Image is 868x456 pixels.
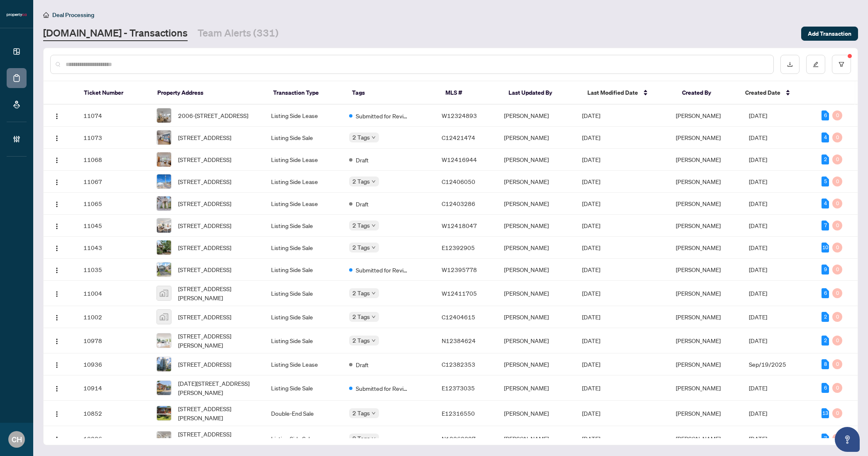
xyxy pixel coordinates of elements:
div: 2 [822,154,829,164]
span: [DATE] [749,409,767,417]
span: [DATE] [749,266,767,273]
span: W12416944 [442,156,477,163]
span: [PERSON_NAME] [676,266,721,273]
span: W12418047 [442,222,477,229]
span: [DATE] [749,112,767,119]
img: Logo [54,135,60,142]
div: 13 [822,408,829,418]
td: 11074 [77,105,150,127]
span: 2 Tags [352,132,370,142]
span: [STREET_ADDRESS] [178,312,231,321]
img: thumbnail-img [157,196,171,211]
th: Ticket Number [77,81,151,105]
span: [PERSON_NAME] [676,337,721,344]
span: [PERSON_NAME] [676,384,721,392]
button: Logo [50,131,64,144]
span: W12324893 [442,112,477,119]
span: [PERSON_NAME] [676,178,721,185]
td: [PERSON_NAME] [497,306,575,328]
span: [DATE] [749,289,767,297]
span: [STREET_ADDRESS] [178,360,231,369]
span: [STREET_ADDRESS] [178,177,231,186]
span: Submitted for Review [356,265,410,275]
img: thumbnail-img [157,406,171,420]
img: Logo [54,245,60,252]
span: C12404615 [442,313,475,321]
span: [STREET_ADDRESS] [178,221,231,230]
td: 11045 [77,215,150,237]
td: Listing Side Sale [264,426,342,451]
img: thumbnail-img [157,130,171,145]
span: [STREET_ADDRESS] [178,133,231,142]
td: [PERSON_NAME] [497,353,575,375]
td: [PERSON_NAME] [497,127,575,149]
button: Add Transaction [801,27,858,41]
td: Listing Side Lease [264,193,342,215]
img: Logo [54,267,60,274]
button: Logo [50,219,64,232]
td: Listing Side Sale [264,328,342,353]
div: 0 [832,408,842,418]
td: 11002 [77,306,150,328]
img: Logo [54,201,60,208]
span: [DATE] [749,435,767,442]
span: [PERSON_NAME] [676,360,721,368]
span: 2 Tags [352,408,370,418]
img: thumbnail-img [157,357,171,371]
span: [DATE] [582,289,600,297]
span: N12368397 [442,435,476,442]
img: thumbnail-img [157,152,171,167]
div: 6 [822,383,829,393]
button: download [780,55,800,74]
span: [PERSON_NAME] [676,222,721,229]
div: 0 [832,199,842,208]
span: Draft [356,155,369,164]
span: [DATE] [582,134,600,141]
span: [DATE] [582,409,600,417]
span: Deal Processing [52,11,94,19]
span: 2 Tags [352,288,370,298]
td: Listing Side Lease [264,105,342,127]
span: [STREET_ADDRESS] [178,155,231,164]
span: [DATE] [749,156,767,163]
td: 10836 [77,426,150,451]
img: Logo [54,291,60,297]
span: [PERSON_NAME] [676,244,721,251]
button: Logo [50,175,64,188]
span: down [372,135,376,140]
span: [DATE] [749,313,767,321]
td: 10914 [77,375,150,401]
div: 2 [822,312,829,322]
span: 2 Tags [352,336,370,345]
span: [DATE] [582,178,600,185]
div: 9 [822,265,829,275]
span: 2 Tags [352,243,370,252]
td: [PERSON_NAME] [497,105,575,127]
td: [PERSON_NAME] [497,328,575,353]
span: [DATE] [582,112,600,119]
div: 0 [832,154,842,164]
img: thumbnail-img [157,381,171,395]
span: CH [12,434,22,445]
span: [DATE] [749,337,767,344]
img: Logo [54,157,60,164]
div: 7 [822,434,829,444]
img: Logo [54,436,60,443]
span: E12392905 [442,244,475,251]
span: C12421474 [442,134,475,141]
img: Logo [54,385,60,392]
img: Logo [54,338,60,345]
a: [DOMAIN_NAME] - Transactions [43,26,188,41]
td: Listing Side Lease [264,149,342,171]
div: 6 [822,288,829,298]
span: Last Modified Date [587,88,638,97]
span: [PERSON_NAME] [676,435,721,442]
div: 0 [832,288,842,298]
span: 2006-[STREET_ADDRESS] [178,111,248,120]
span: [STREET_ADDRESS] [178,265,231,274]
span: [STREET_ADDRESS] [178,199,231,208]
span: 2 Tags [352,221,370,230]
div: 0 [832,110,842,120]
div: 10 [822,243,829,253]
span: N12384624 [442,337,476,344]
